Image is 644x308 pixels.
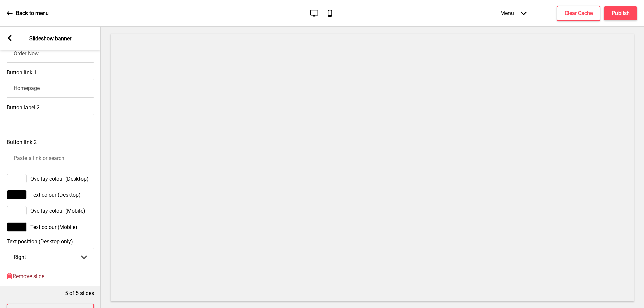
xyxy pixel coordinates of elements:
[7,79,94,98] input: Paste a link or search
[604,6,637,20] button: Publish
[7,206,94,215] div: Overlay colour (Mobile)
[7,174,94,183] div: Overlay colour (Desktop)
[65,290,94,297] p: 5 of 5 slides
[557,6,600,21] button: Clear Cache
[30,224,77,230] span: Text colour (Mobile)
[13,273,44,280] span: Remove slide
[7,222,94,232] div: Text colour (Mobile)
[30,208,85,214] span: Overlay colour (Mobile)
[7,69,37,76] label: Button link 1
[30,192,81,198] span: Text colour (Desktop)
[494,3,533,23] div: Menu
[7,149,94,167] input: Paste a link or search
[565,10,593,17] h4: Clear Cache
[16,10,49,17] p: Back to menu
[7,238,94,245] label: Text position (Desktop only)
[30,176,89,182] span: Overlay colour (Desktop)
[612,10,630,17] h4: Publish
[29,35,71,42] p: Slideshow banner
[7,4,49,22] a: Back to menu
[7,104,40,111] label: Button label 2
[7,139,37,145] label: Button link 2
[7,190,94,199] div: Text colour (Desktop)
